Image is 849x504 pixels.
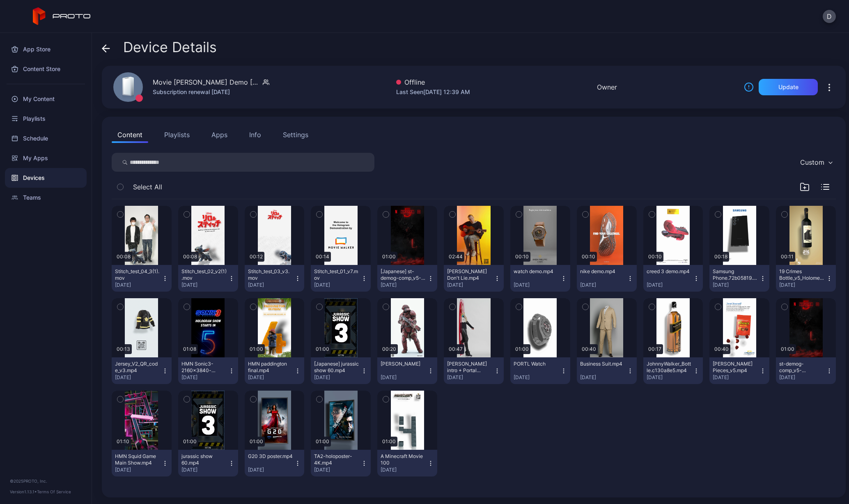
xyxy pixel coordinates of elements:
div: [DATE] [514,282,560,288]
button: jurassic show 60.mp4[DATE] [178,450,238,476]
button: TA2-holoposter-4K.mp4[DATE] [311,450,371,476]
button: Stitch_test_04_3(1).mov[DATE] [112,265,172,292]
div: creed 3 demo.mp4 [647,268,692,275]
div: [DATE] [647,374,693,381]
div: HMN paddington final.mp4 [248,361,293,374]
div: [Japanese] st-demog-comp_v5-VO_1(1).mp4 [381,268,426,281]
div: Info [249,130,261,140]
div: [DATE] [779,374,826,381]
div: st-demog-comp_v5-VO_1(1).mp4 [779,361,824,374]
div: © 2025 PROTO, Inc. [10,478,82,484]
button: Settings [277,127,314,143]
span: Device Details [123,39,217,55]
div: HMN Sonic3-2160x3840-v8.mp4 [181,361,227,374]
div: [DATE] [248,282,295,288]
a: Content Store [5,59,87,79]
button: Update [759,79,818,95]
div: [DATE] [115,282,162,288]
div: Last Seen [DATE] 12:39 AM [396,87,470,97]
div: Offline [396,77,470,87]
button: HMN Squid Game Main Show.mp4[DATE] [112,450,172,476]
button: D [823,10,836,23]
a: Teams [5,188,87,207]
div: [DATE] [181,374,228,381]
div: [DATE] [314,467,361,473]
a: Schedule [5,129,87,148]
button: Content [112,127,148,143]
div: [DATE] [779,282,826,288]
div: Stitch_test_04_3(1).mov [115,268,160,281]
button: Stitch_test_01_v7.mov[DATE] [311,265,371,292]
div: Ryan Pollie's Don't Lie.mp4 [447,268,492,281]
div: jurassic show 60.mp4 [181,453,227,466]
a: Playlists [5,109,87,129]
button: Playlists [158,127,195,143]
div: Samsung Phone.72b05819.mp4 [713,268,758,281]
div: [DATE] [381,282,427,288]
div: [DATE] [447,282,494,288]
span: Select All [133,182,162,192]
button: [PERSON_NAME] Don't Lie.mp4[DATE] [444,265,504,292]
button: [Japanese] jurassic show 60.mp4[DATE] [311,357,371,384]
button: [PERSON_NAME][DATE] [377,357,437,384]
button: Stitch_test_02_v2(1).mov[DATE] [178,265,238,292]
div: Reese Pieces_v5.mp4 [713,361,758,374]
div: nike demo.mp4 [580,268,625,275]
div: [DATE] [580,282,627,288]
div: Subscription renewal [DATE] [153,87,269,97]
div: [DATE] [314,282,361,288]
div: [DATE] [647,282,693,288]
button: [Japanese] st-demog-comp_v5-VO_1(1).mp4[DATE] [377,265,437,292]
div: [DATE] [248,374,295,381]
div: A Minecraft Movie 100 [381,453,426,466]
div: [DATE] [447,374,494,381]
div: [DATE] [514,374,560,381]
button: [PERSON_NAME] intro + Portal Effects[DATE] [444,357,504,384]
button: G20 3D poster.mp4[DATE] [245,450,305,476]
button: A Minecraft Movie 100[DATE] [377,450,437,476]
div: [DATE] [314,374,361,381]
div: Devices [5,168,87,188]
div: HMN Squid Game Main Show.mp4 [115,453,160,466]
button: watch demo.mp4[DATE] [510,265,570,292]
div: Stitch_test_03_v3.mov [248,268,293,281]
button: st-demog-comp_v5-VO_1(1).mp4[DATE] [776,357,836,384]
div: [DATE] [381,374,427,381]
button: JohnnyWalker_Bottle.c130a8e5.mp4[DATE] [643,357,703,384]
div: Update [778,84,799,90]
a: App Store [5,39,87,59]
div: Custom [800,158,824,166]
div: Movie [PERSON_NAME] Demo [GEOGRAPHIC_DATA] [153,77,259,87]
div: TA2-holoposter-4K.mp4 [314,453,359,466]
div: [DATE] [181,282,228,288]
div: 19 Crimes Bottle_v5_Holomedia.mp4 [779,268,824,281]
button: Info [243,127,267,143]
div: [DATE] [115,467,162,473]
button: creed 3 demo.mp4[DATE] [643,265,703,292]
a: My Content [5,89,87,109]
a: Terms Of Service [37,489,71,494]
div: Settings [283,130,308,140]
div: PORTL Watch [514,361,559,367]
a: My Apps [5,148,87,168]
button: nike demo.mp4[DATE] [577,265,637,292]
button: PORTL Watch[DATE] [510,357,570,384]
div: G20 3D poster.mp4 [248,453,293,460]
div: Owner [597,82,617,92]
div: [DATE] [381,467,427,473]
div: [DATE] [248,467,295,473]
div: [DATE] [115,374,162,381]
button: [PERSON_NAME] Pieces_v5.mp4[DATE] [709,357,769,384]
div: Stitch_test_02_v2(1).mov [181,268,227,281]
div: watch demo.mp4 [514,268,559,275]
button: Business Suit.mp4[DATE] [577,357,637,384]
div: Paris Hilton intro + Portal Effects [447,361,492,374]
div: [DATE] [713,282,760,288]
button: Custom [796,153,836,172]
